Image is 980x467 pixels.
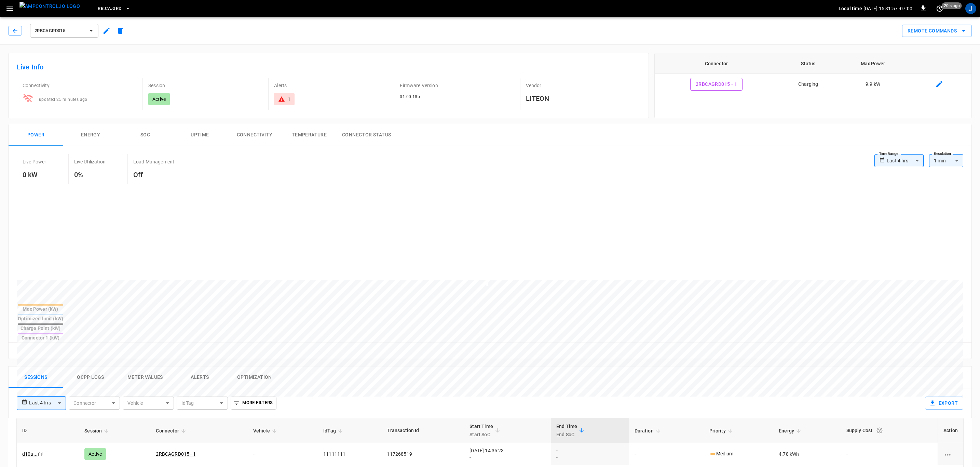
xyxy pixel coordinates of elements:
[337,124,396,146] button: Connector Status
[9,366,63,388] button: Sessions
[98,5,121,13] span: RB.CA.GRD
[63,366,118,388] button: Ocpp logs
[63,124,118,146] button: Energy
[526,93,640,104] h6: LITEON
[938,418,963,443] th: Action
[934,151,951,157] label: Resolution
[778,74,838,95] td: Charging
[231,397,276,410] button: More Filters
[227,366,282,388] button: Optimization
[9,124,63,146] button: Power
[887,154,924,167] div: Last 4 hrs
[934,3,945,14] button: set refresh interval
[173,124,227,146] button: Uptime
[902,25,972,37] div: remote commands options
[469,422,493,439] div: Start Time
[469,430,493,439] p: Start SoC
[902,25,972,37] button: Remote Commands
[133,158,174,165] p: Load Management
[30,24,98,38] button: 2RBCAGRD015
[400,94,420,99] span: 01.00.18b
[839,5,862,12] p: Local time
[635,427,663,435] span: Duration
[253,427,279,435] span: Vehicle
[556,422,586,439] span: End TimeEnd SoC
[846,424,933,437] div: Supply Cost
[39,97,87,102] span: updated 25 minutes ago
[29,397,66,410] div: Last 4 hrs
[23,158,46,165] p: Live Power
[838,74,907,95] td: 9.9 kW
[690,78,743,91] button: 2RBCAGRD015 - 1
[23,82,137,89] p: Connectivity
[74,169,106,180] h6: 0%
[227,124,282,146] button: Connectivity
[173,366,227,388] button: Alerts
[84,427,111,435] span: Session
[274,82,389,89] p: Alerts
[118,124,173,146] button: SOC
[148,82,263,89] p: Session
[17,418,79,443] th: ID
[35,27,85,35] span: 2RBCAGRD015
[778,53,838,74] th: Status
[556,430,577,439] p: End SoC
[838,53,907,74] th: Max Power
[655,53,778,74] th: Connector
[95,2,133,15] button: RB.CA.GRD
[381,418,464,443] th: Transaction Id
[526,82,640,89] p: Vendor
[19,2,80,11] img: ampcontrol.io logo
[469,422,502,439] span: Start TimeStart SoC
[965,3,976,14] div: profile-icon
[655,53,971,95] table: connector table
[779,427,803,435] span: Energy
[288,96,290,103] div: 1
[118,366,173,388] button: Meter Values
[556,422,577,439] div: End Time
[23,169,46,180] h6: 0 kW
[282,124,337,146] button: Temperature
[133,169,174,180] h6: Off
[17,418,963,465] table: sessions table
[873,424,886,437] button: The cost of your charging session based on your supply rates
[156,427,188,435] span: Connector
[152,96,166,103] p: Active
[879,151,898,157] label: Time Range
[400,82,514,89] p: Firmware Version
[943,451,958,457] div: charging session options
[925,397,963,410] button: Export
[709,427,735,435] span: Priority
[942,2,962,9] span: 20 s ago
[863,5,912,12] p: [DATE] 15:31:57 -07:00
[74,158,106,165] p: Live Utilization
[17,62,640,72] h6: Live Info
[323,427,345,435] span: IdTag
[929,154,963,167] div: 1 min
